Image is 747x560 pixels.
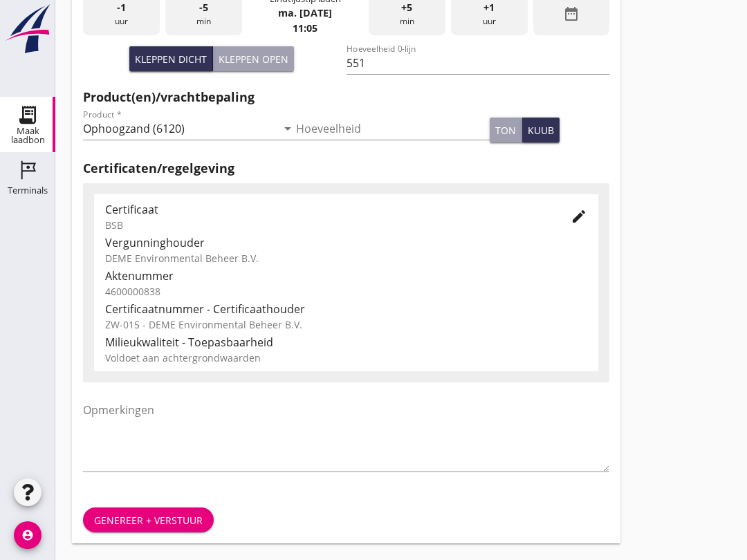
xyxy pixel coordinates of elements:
[347,52,610,74] input: Hoeveelheid 0-lijn
[94,513,203,528] div: Genereer + verstuur
[83,399,609,472] textarea: Opmerkingen
[14,521,41,549] i: account_circle
[129,46,213,71] button: Kleppen dicht
[105,234,587,251] div: Vergunninghouder
[83,88,609,106] h2: Product(en)/vrachtbepaling
[135,52,207,66] div: Kleppen dicht
[105,284,587,299] div: 4600000838
[219,52,288,66] div: Kleppen open
[105,301,587,317] div: Certificaatnummer - Certificaathouder
[83,159,609,178] h2: Certificaten/regelgeving
[105,317,587,332] div: ZW-015 - DEME Environmental Beheer B.V.
[8,186,48,195] div: Terminals
[213,46,294,71] button: Kleppen open
[105,251,587,265] div: DEME Environmental Beheer B.V.
[279,120,296,137] i: arrow_drop_down
[571,208,587,225] i: edit
[278,6,332,19] strong: ma. [DATE]
[522,118,560,142] button: kuub
[490,118,522,142] button: ton
[563,6,580,22] i: date_range
[105,334,587,351] div: Milieukwaliteit - Toepasbaarheid
[293,21,317,35] strong: 11:05
[105,351,587,365] div: Voldoet aan achtergrondwaarden
[105,201,548,218] div: Certificaat
[528,123,554,138] div: kuub
[83,118,277,140] input: Product *
[83,507,214,532] button: Genereer + verstuur
[495,123,516,138] div: ton
[105,268,587,284] div: Aktenummer
[296,118,490,140] input: Hoeveelheid
[3,3,53,55] img: logo-small.a267ee39.svg
[105,218,548,232] div: BSB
